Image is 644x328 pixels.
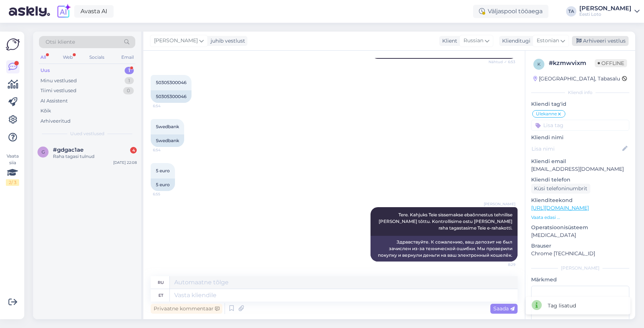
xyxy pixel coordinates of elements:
span: 50305300046 [156,80,186,85]
span: Offline [595,59,627,67]
a: Avasta AI [74,5,114,18]
div: Здравствуйте. К сожалению, ваш депозит не был зачислен из-за технической ошибки. Мы проверили пок... [371,236,518,262]
img: explore-ai [56,4,71,19]
div: 2 / 3 [6,179,19,186]
div: Tiimi vestlused [40,87,76,94]
div: 1 [125,77,134,84]
span: k [537,61,541,67]
span: 8:29 [488,262,515,267]
span: [PERSON_NAME] [484,201,515,207]
span: Tere. Kahjuks Teie sissemakse ebaõnnestus tehnilise [PERSON_NAME] tõttu. Kontrollisime ostu [PERS... [379,212,514,231]
div: Klient [439,37,457,45]
div: Uus [40,67,50,74]
div: Klienditugi [499,37,530,45]
div: Swedbank [151,134,184,147]
div: # kzmwvixm [549,59,595,68]
p: [EMAIL_ADDRESS][DOMAIN_NAME] [531,165,629,173]
span: g [42,149,45,155]
div: TA [566,6,576,17]
div: Kõik [40,107,51,115]
div: Privaatne kommentaar [151,304,222,314]
input: Lisa tag [531,120,629,131]
div: Raha tagasi tulnud [53,153,137,160]
div: Eesti Loto [579,11,632,17]
div: All [39,53,47,62]
div: juhib vestlust [208,37,245,45]
div: 0 [123,87,134,94]
span: Estonian [537,37,559,45]
span: Ülekanne [536,112,557,116]
span: 6:54 [153,147,180,153]
span: Swedbank [156,124,179,129]
img: Askly Logo [6,37,20,51]
div: [PERSON_NAME] [579,6,632,11]
div: ru [158,276,164,289]
div: Väljaspool tööaega [473,5,548,18]
span: 6:54 [153,103,180,109]
a: [URL][DOMAIN_NAME] [531,205,589,211]
div: 4 [130,147,137,154]
div: et [158,289,163,302]
div: 50305300046 [151,90,192,103]
span: 5 euro [156,168,170,173]
p: Märkmed [531,276,629,284]
p: Kliendi telefon [531,176,629,184]
div: AI Assistent [40,97,68,105]
p: [MEDICAL_DATA] [531,231,629,239]
div: Minu vestlused [40,77,77,84]
p: Kliendi email [531,158,629,165]
span: Russian [464,37,483,45]
span: [PERSON_NAME] [154,37,198,45]
div: Web [61,53,74,62]
div: 1 [125,67,134,74]
div: Arhiveeri vestlus [572,36,629,46]
div: [PERSON_NAME] [531,265,629,271]
div: Küsi telefoninumbrit [531,184,590,194]
p: Kliendi nimi [531,134,629,141]
p: Vaata edasi ... [531,214,629,221]
div: Email [120,53,135,62]
div: Socials [88,53,106,62]
p: Klienditeekond [531,197,629,204]
p: Operatsioonisüsteem [531,224,629,231]
p: Kliendi tag'id [531,100,629,108]
div: [GEOGRAPHIC_DATA], Tabasalu [533,75,620,83]
p: Brauser [531,242,629,250]
span: Otsi kliente [46,38,75,46]
span: Nähtud ✓ 6:53 [488,59,515,65]
span: #gdgac1ae [53,147,83,153]
div: Arhiveeritud [40,118,71,125]
a: [PERSON_NAME]Eesti Loto [579,6,640,17]
span: Saada [493,305,515,312]
div: 5 euro [151,179,175,191]
div: [DATE] 22:08 [113,160,137,165]
input: Lisa nimi [532,145,621,153]
div: Tag lisatud [548,302,576,310]
span: 6:55 [153,191,180,197]
span: Uued vestlused [70,130,104,137]
div: Kliendi info [531,89,629,96]
p: Chrome [TECHNICAL_ID] [531,250,629,257]
div: Vaata siia [6,153,19,186]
